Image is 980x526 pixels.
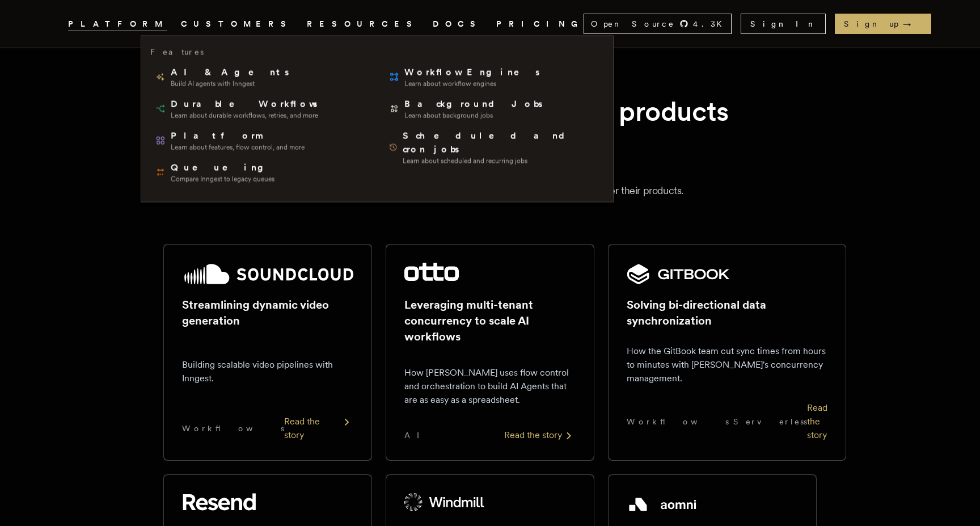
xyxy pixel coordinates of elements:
[384,93,604,125] a: Background JobsLearn about background jobs
[404,79,542,89] span: Learn about workflow engines
[741,14,826,34] a: Sign In
[404,263,459,281] img: Otto
[591,18,675,30] span: Open Source
[693,18,729,30] span: 4.3 K
[171,129,305,143] span: Platform
[68,17,167,31] button: PLATFORM
[171,98,319,111] span: Durable Workflows
[150,61,370,93] a: AI & AgentsBuild AI agents with Inngest
[182,297,353,329] h2: Streamlining dynamic video generation
[627,344,827,385] p: How the GitBook team cut sync times from hours to minutes with [PERSON_NAME]'s concurrency manage...
[182,358,353,385] p: Building scalable video pipelines with Inngest.
[307,17,419,31] button: RESOURCES
[403,157,599,166] span: Learn about scheduled and recurring jobs
[182,263,353,285] img: SoundCloud
[404,493,485,511] img: Windmill
[284,415,353,442] div: Read the story
[627,297,827,329] h2: Solving bi-directional data synchronization
[403,129,599,157] span: Scheduled and cron jobs
[386,244,594,461] a: Otto logoLeveraging multi-tenant concurrency to scale AI workflowsHow [PERSON_NAME] uses flow con...
[171,111,319,120] span: Learn about durable workflows, retries, and more
[182,493,256,511] img: Resend
[404,430,429,441] span: AI
[150,45,204,59] h3: Features
[903,18,922,30] span: →
[181,17,293,31] a: CUSTOMERS
[171,66,291,79] span: AI & Agents
[608,244,817,461] a: GitBook logoSolving bi-directional data synchronizationHow the GitBook team cut sync times from h...
[171,143,305,152] span: Learn about features, flow control, and more
[384,61,604,93] a: Workflow EnginesLearn about workflow engines
[627,493,699,516] img: Aomni
[433,17,483,31] a: DOCS
[404,66,542,79] span: Workflow Engines
[835,14,931,34] a: Sign up
[404,297,576,344] h2: Leveraging multi-tenant concurrency to scale AI workflows
[171,175,274,184] span: Compare Inngest to legacy queues
[404,366,576,407] p: How [PERSON_NAME] uses flow control and orchestration to build AI Agents that are as easy as a sp...
[384,125,604,170] a: Scheduled and cron jobsLearn about scheduled and recurring jobs
[627,416,729,427] span: Workflows
[627,263,730,285] img: GitBook
[496,17,584,31] a: PRICING
[182,423,284,434] span: Workflows
[150,157,370,188] a: QueueingCompare Inngest to legacy queues
[163,244,372,461] a: SoundCloud logoStreamlining dynamic video generationBuilding scalable video pipelines with Innges...
[404,98,544,111] span: Background Jobs
[807,401,827,442] div: Read the story
[171,79,291,89] span: Build AI agents with Inngest
[404,111,544,120] span: Learn about background jobs
[150,93,370,125] a: Durable WorkflowsLearn about durable workflows, retries, and more
[171,161,274,175] span: Queueing
[504,428,576,442] div: Read the story
[733,416,807,427] span: Serverless
[82,183,898,199] p: From startups to public companies, our customers chose Inngest to power their products.
[150,125,370,157] a: PlatformLearn about features, flow control, and more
